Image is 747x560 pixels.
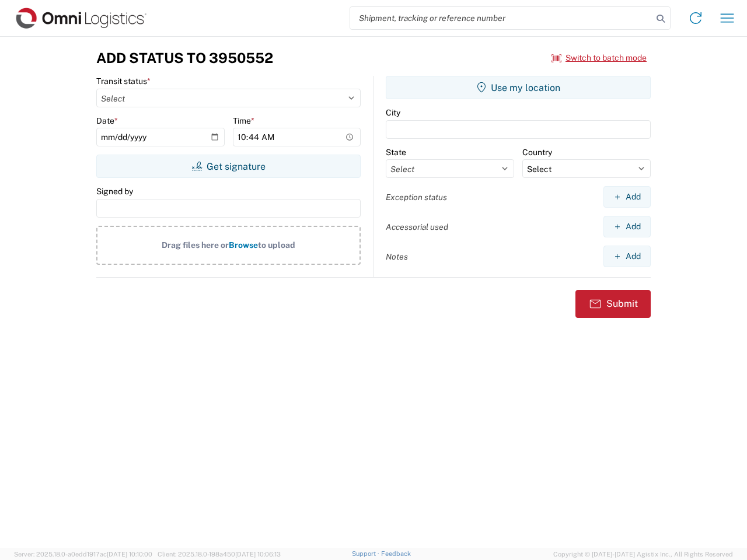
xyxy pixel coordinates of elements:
[386,147,406,157] label: State
[96,116,118,126] label: Date
[350,7,652,29] input: Shipment, tracking or reference number
[603,246,651,267] button: Add
[575,290,651,318] button: Submit
[158,551,281,558] span: Client: 2025.18.0-198a450
[352,550,381,557] a: Support
[522,147,552,157] label: Country
[96,186,133,197] label: Signed by
[107,551,152,558] span: [DATE] 10:10:00
[258,240,295,250] span: to upload
[603,216,651,237] button: Add
[381,550,411,557] a: Feedback
[235,551,281,558] span: [DATE] 10:06:13
[386,222,448,232] label: Accessorial used
[162,240,229,250] span: Drag files here or
[233,116,254,126] label: Time
[603,186,651,208] button: Add
[14,551,152,558] span: Server: 2025.18.0-a0edd1917ac
[386,107,400,118] label: City
[96,155,361,178] button: Get signature
[386,251,408,262] label: Notes
[386,76,651,99] button: Use my location
[386,192,447,202] label: Exception status
[229,240,258,250] span: Browse
[553,549,733,559] span: Copyright © [DATE]-[DATE] Agistix Inc., All Rights Reserved
[551,48,647,68] button: Switch to batch mode
[96,76,151,86] label: Transit status
[96,50,273,66] h3: Add Status to 3950552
